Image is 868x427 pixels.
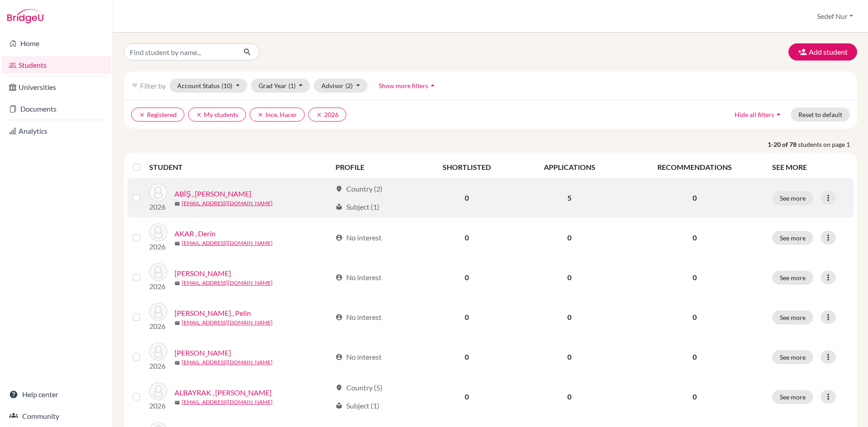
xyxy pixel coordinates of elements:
span: mail [175,320,180,326]
a: [PERSON_NAME] [175,347,231,358]
td: 0 [517,337,622,377]
div: No interest [335,312,382,323]
p: 2026 [149,281,167,292]
p: 0 [628,192,761,203]
button: Add student [788,43,857,61]
img: ABİŞ , Elif Banu [149,183,167,202]
p: 0 [628,232,761,243]
button: Hide all filtersarrow_drop_up [727,108,791,122]
button: See more [772,350,813,364]
td: 0 [417,218,517,258]
a: Help center [2,385,111,404]
th: PROFILE [330,156,417,178]
span: account_circle [335,353,343,361]
span: location_on [335,185,343,192]
span: Hide all filters [735,111,774,118]
a: [EMAIL_ADDRESS][DOMAIN_NAME] [182,199,273,207]
th: RECOMMENDATIONS [623,156,767,178]
span: local_library [335,203,343,211]
td: 0 [417,297,517,337]
span: mail [175,400,180,405]
p: 2026 [149,241,167,252]
a: Analytics [2,122,111,140]
a: [EMAIL_ADDRESS][DOMAIN_NAME] [182,358,273,366]
a: ALBAYRAK , [PERSON_NAME] [175,387,272,398]
span: account_circle [335,314,343,321]
button: clearMy students [188,108,246,122]
p: 2026 [149,400,167,411]
a: [PERSON_NAME] [175,268,231,279]
span: location_on [335,384,343,391]
img: AKAR , Derin [149,223,167,241]
td: 0 [417,337,517,377]
div: Subject (1) [335,202,379,212]
button: Grad Year(1) [251,79,311,93]
p: 2026 [149,361,167,371]
th: SHORTLISTED [417,156,517,178]
button: See more [772,271,813,285]
span: local_library [335,402,343,409]
span: Filter by [140,81,166,90]
div: No interest [335,352,382,362]
button: clearInce, Hacer [250,108,305,122]
p: 0 [628,391,761,402]
a: Universities [2,78,111,96]
img: AKINCIOĞLU , Pelin [149,303,167,321]
button: Show more filtersarrow_drop_up [371,79,445,93]
td: 0 [417,377,517,417]
span: (1) [288,82,296,89]
a: [EMAIL_ADDRESS][DOMAIN_NAME] [182,239,273,247]
button: See more [772,310,813,324]
div: Country (2) [335,183,382,194]
span: (2) [345,82,353,89]
span: mail [175,281,180,286]
button: See more [772,390,813,404]
a: [PERSON_NAME] , Pelin [175,308,251,319]
img: ALBAYRAK , Elif Naz [149,382,167,400]
span: students on page 1 [798,140,857,149]
td: 0 [517,258,622,297]
i: clear [316,112,322,118]
div: No interest [335,232,382,243]
button: Advisor(2) [314,79,368,93]
img: AKBAY , Melis [149,263,167,281]
td: 0 [417,178,517,218]
i: filter_list [131,82,138,89]
a: Community [2,407,111,425]
th: SEE MORE [767,156,854,178]
th: STUDENT [149,156,330,178]
p: 2026 [149,321,167,332]
button: Reset to default [791,108,850,122]
p: 2026 [149,202,167,212]
button: clearRegistered [131,108,184,122]
a: [EMAIL_ADDRESS][DOMAIN_NAME] [182,279,273,287]
strong: 1-20 of 78 [768,140,798,149]
td: 0 [517,218,622,258]
img: AKMAN , Zeynep Defne [149,343,167,361]
div: No interest [335,272,382,283]
span: account_circle [335,234,343,241]
th: APPLICATIONS [517,156,622,178]
i: clear [196,112,202,118]
td: 5 [517,178,622,218]
a: [EMAIL_ADDRESS][DOMAIN_NAME] [182,398,273,406]
div: Country (5) [335,382,382,393]
td: 0 [517,297,622,337]
button: Sedef Nur [813,8,857,25]
p: 0 [628,352,761,362]
button: See more [772,231,813,245]
a: Students [2,56,111,74]
a: ABİŞ , [PERSON_NAME] [175,188,251,199]
a: Documents [2,100,111,118]
div: Subject (1) [335,400,379,411]
span: account_circle [335,274,343,281]
button: Account Status(10) [170,79,247,93]
p: 0 [628,312,761,323]
img: Bridge-U [7,9,43,23]
button: clear2026 [308,108,346,122]
span: (10) [222,82,232,89]
span: Show more filters [379,82,428,89]
a: Home [2,34,111,52]
p: 0 [628,272,761,283]
i: arrow_drop_up [428,81,437,90]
